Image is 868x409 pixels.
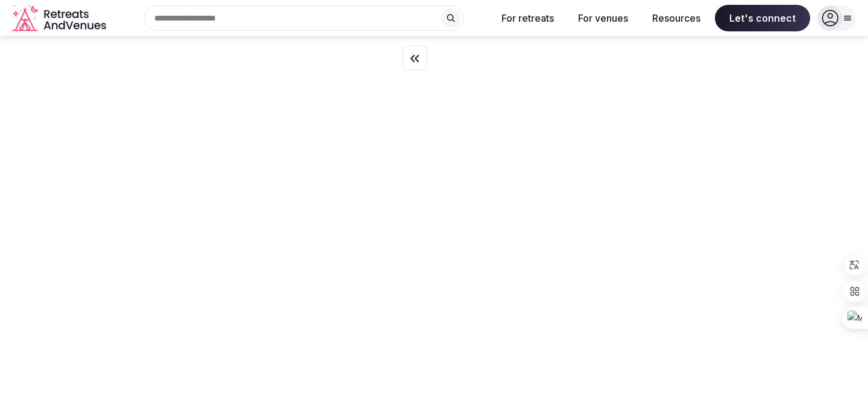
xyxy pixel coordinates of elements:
[715,5,810,31] span: Let's connect
[12,5,108,32] a: Visit the homepage
[568,5,638,31] button: For venues
[492,5,564,31] button: For retreats
[12,5,108,32] svg: Retreats and Venues company logo
[643,5,710,31] button: Resources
